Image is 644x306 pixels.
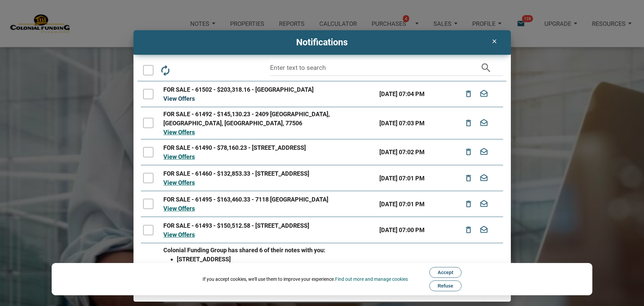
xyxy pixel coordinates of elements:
[490,38,498,45] i: clear
[476,222,491,237] button: drafts
[377,165,449,191] td: [DATE] 07:01 PM
[163,129,195,136] a: View Offers
[438,283,453,289] span: Refuse
[480,197,488,212] i: drafts
[480,223,488,237] i: drafts
[476,171,491,186] button: drafts
[480,87,488,101] i: drafts
[163,205,195,212] a: View Offers
[465,145,473,160] i: delete_outline
[163,195,375,204] div: FOR SALE - 61495 - $163,460.33 - 7118 [GEOGRAPHIC_DATA]
[139,36,506,49] h4: Notifications
[163,169,375,178] div: FOR SALE - 61460 - $132,853.33 - [STREET_ADDRESS]
[159,64,171,76] i: autorenew
[465,171,473,185] i: delete_outline
[163,153,195,160] a: View Offers
[480,60,492,76] i: search
[461,171,476,186] button: delete_outline
[163,231,195,238] a: View Offers
[461,86,476,101] button: delete_outline
[377,139,449,165] td: [DATE] 07:02 PM
[163,95,195,102] a: View Offers
[429,267,462,278] button: Accept
[465,87,473,101] i: delete_outline
[465,223,473,237] i: delete_outline
[476,116,491,131] button: drafts
[480,171,488,185] i: drafts
[163,143,375,152] div: FOR SALE - 61490 - $78,160.23 - [STREET_ADDRESS]
[377,191,449,217] td: [DATE] 07:01 PM
[163,246,375,255] div: Colonial Funding Group has shared 6 of their notes with you:
[163,110,375,128] div: FOR SALE - 61492 - $145,130.23 - 2409 [GEOGRAPHIC_DATA], [GEOGRAPHIC_DATA], [GEOGRAPHIC_DATA], 77506
[203,276,408,282] div: If you accept cookies, we'll use them to improve your experience.
[461,144,476,160] button: delete_outline
[476,196,491,212] button: drafts
[480,116,488,131] i: drafts
[377,81,449,107] td: [DATE] 07:04 PM
[163,85,375,94] div: FOR SALE - 61502 - $203,318.16 - [GEOGRAPHIC_DATA]
[461,222,476,237] button: delete_outline
[461,116,476,131] button: delete_outline
[476,144,491,160] button: drafts
[163,221,375,230] div: FOR SALE - 61493 - $150,512.58 - [STREET_ADDRESS]
[163,179,195,186] a: View Offers
[429,280,462,291] button: Refuse
[465,197,473,212] i: delete_outline
[484,34,505,49] button: clear
[177,255,375,264] li: [STREET_ADDRESS]
[156,60,174,78] button: autorenew
[461,196,476,212] button: delete_outline
[377,107,449,139] td: [DATE] 07:03 PM
[480,145,488,160] i: drafts
[465,116,473,131] i: delete_outline
[270,60,480,76] input: Enter text to search
[335,276,408,282] a: Find out more and manage cookies
[438,270,453,275] span: Accept
[377,217,449,243] td: [DATE] 07:00 PM
[476,86,491,101] button: drafts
